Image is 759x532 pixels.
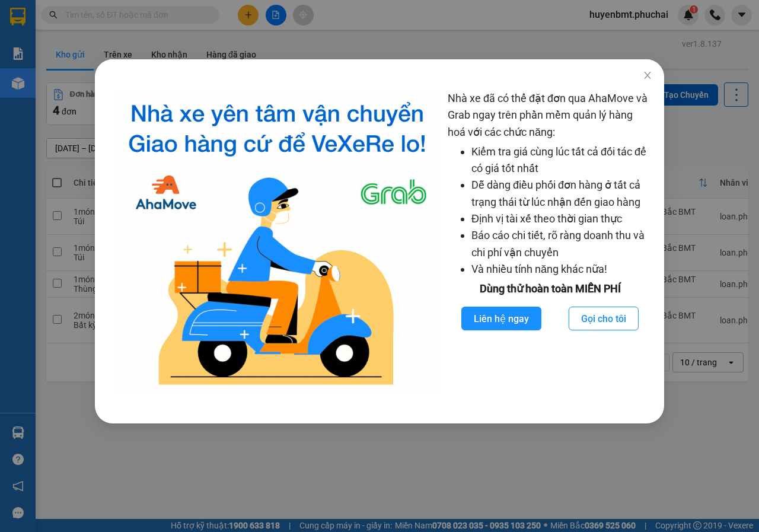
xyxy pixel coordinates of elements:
button: Close [631,59,664,93]
li: Kiểm tra giá cùng lúc tất cả đối tác để có giá tốt nhất [471,144,652,177]
img: logo [116,90,438,394]
button: Gọi cho tôi [569,307,639,330]
li: Dễ dàng điều phối đơn hàng ở tất cả trạng thái từ lúc nhận đến giao hàng [471,177,652,211]
span: Gọi cho tôi [581,311,626,326]
div: Dùng thử hoàn toàn MIỄN PHÍ [448,281,652,297]
span: Liên hệ ngay [474,311,529,326]
li: Báo cáo chi tiết, rõ ràng doanh thu và chi phí vận chuyển [471,227,652,261]
li: Và nhiều tính năng khác nữa! [471,261,652,278]
span: close [643,71,652,80]
button: Liên hệ ngay [461,307,541,330]
div: Nhà xe đã có thể đặt đơn qua AhaMove và Grab ngay trên phần mềm quản lý hàng hoá với các chức năng: [448,90,652,394]
li: Định vị tài xế theo thời gian thực [471,211,652,227]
